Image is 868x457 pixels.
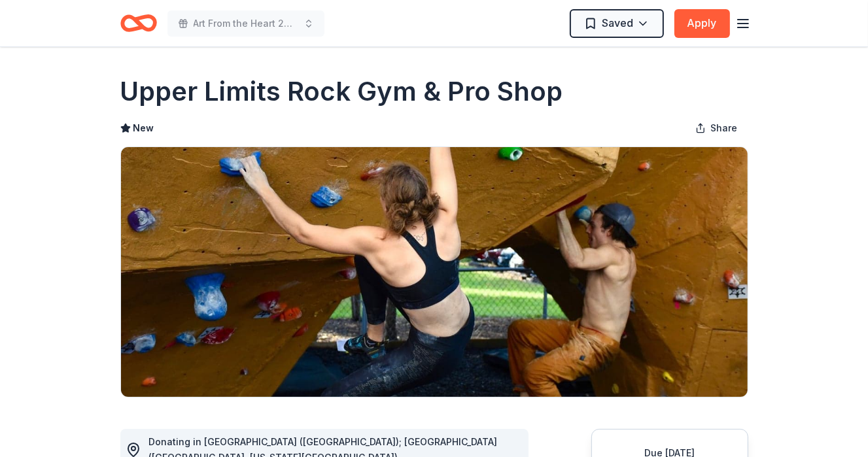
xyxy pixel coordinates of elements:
span: Art From the Heart 2025 [194,16,298,31]
button: Share [685,115,748,141]
button: Apply [674,9,730,38]
button: Art From the Heart 2025 [167,10,324,37]
span: Saved [602,14,634,31]
button: Saved [570,9,664,38]
span: New [133,120,154,136]
img: Image for Upper Limits Rock Gym & Pro Shop [121,147,748,397]
a: Home [120,8,157,39]
h1: Upper Limits Rock Gym & Pro Shop [120,73,563,110]
span: Share [711,120,738,136]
